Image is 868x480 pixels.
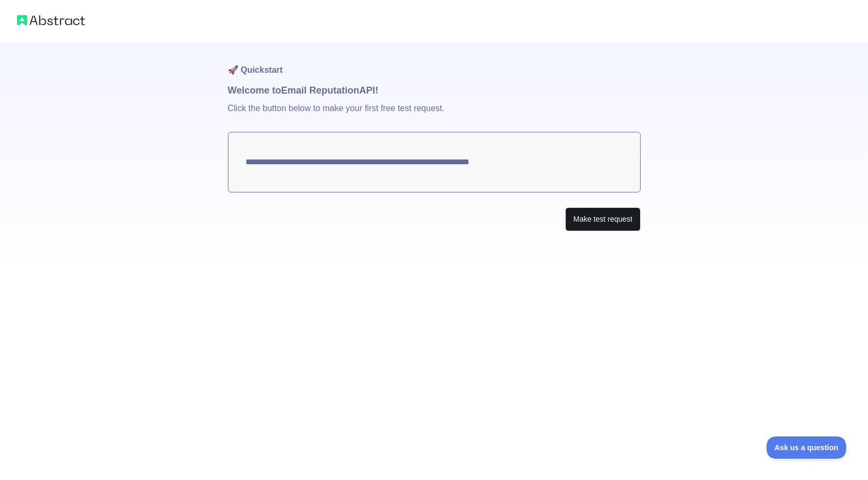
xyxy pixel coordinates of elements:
[228,43,641,83] h1: 🚀 Quickstart
[565,207,640,231] button: Make test request
[228,98,641,132] p: Click the button below to make your first free test request.
[767,436,847,459] iframe: Toggle Customer Support
[228,83,641,98] h1: Welcome to Email Reputation API!
[17,13,85,28] img: Abstract logo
